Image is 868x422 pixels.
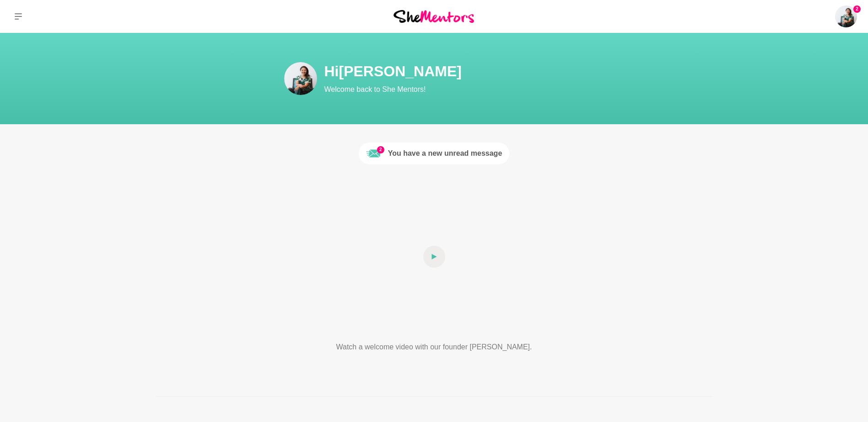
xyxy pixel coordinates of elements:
[388,148,502,159] div: You have a new unread message
[394,10,474,22] img: She Mentors Logo
[284,62,317,95] img: Diana Soedardi
[324,84,654,95] p: Welcome back to She Mentors!
[835,5,857,27] a: Diana Soedardi2
[302,342,566,353] p: Watch a welcome video with our founder [PERSON_NAME].
[835,5,857,27] img: Diana Soedardi
[366,146,381,161] img: Unread message
[377,146,384,153] span: 2
[853,5,861,13] span: 2
[359,142,510,164] a: 2Unread messageYou have a new unread message
[324,62,654,80] h1: Hi [PERSON_NAME]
